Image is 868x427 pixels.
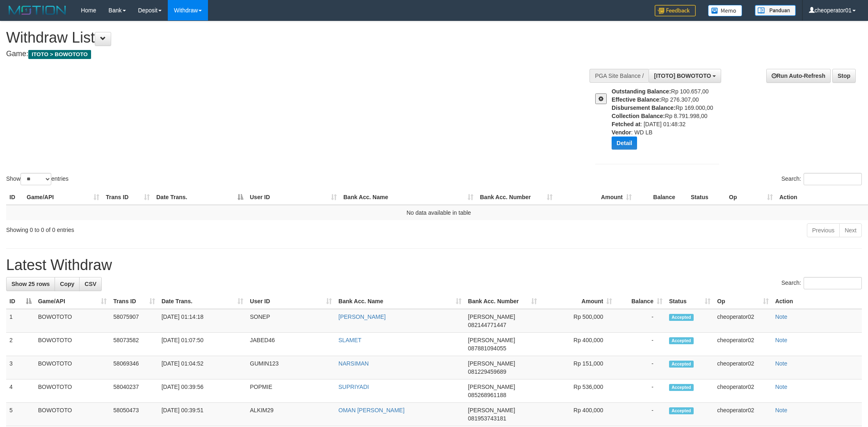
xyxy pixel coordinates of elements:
a: Note [775,313,788,320]
a: SUPRIYADI [338,384,369,390]
th: Amount: activate to sort column ascending [556,190,635,205]
img: Button%20Memo.svg [708,5,742,16]
th: ID [6,190,23,205]
b: Disbursement Balance: [612,104,676,111]
td: BOWOTOTO [35,379,110,403]
td: [DATE] 01:04:52 [158,356,247,379]
td: cheoperator02 [714,309,772,333]
th: Action [772,294,862,309]
b: Outstanding Balance: [612,88,671,95]
a: Note [775,360,788,367]
td: cheoperator02 [714,333,772,356]
th: User ID: activate to sort column ascending [247,294,335,309]
td: Rp 400,000 [540,403,616,426]
td: [DATE] 01:07:50 [158,333,247,356]
td: 58069346 [110,356,158,379]
span: [PERSON_NAME] [468,313,515,320]
span: [ITOTO] BOWOTOTO [654,73,711,79]
th: Op: activate to sort column ascending [714,294,772,309]
label: Search: [781,173,862,185]
td: BOWOTOTO [35,403,110,426]
span: [PERSON_NAME] [468,407,515,413]
span: Copy 087881094055 to clipboard [468,345,506,352]
td: BOWOTOTO [35,309,110,333]
a: Note [775,337,788,343]
a: Note [775,384,788,390]
td: ALKIM29 [247,403,335,426]
td: Rp 536,000 [540,379,616,403]
div: Rp 100.657,00 Rp 276.307,00 Rp 169.000,00 Rp 8.791.998,00 : [DATE] 01:48:32 : WD LB [612,87,725,156]
td: 58073582 [110,333,158,356]
span: Accepted [669,337,694,344]
a: SLAMET [338,337,361,343]
a: Note [775,407,788,413]
td: 3 [6,356,35,379]
span: Accepted [669,407,694,414]
td: Rp 500,000 [540,309,616,333]
td: 58075907 [110,309,158,333]
td: cheoperator02 [714,379,772,403]
td: Rp 400,000 [540,333,616,356]
th: Date Trans.: activate to sort column descending [153,190,247,205]
th: Game/API: activate to sort column ascending [35,294,110,309]
td: POPMIE [247,379,335,403]
td: 2 [6,333,35,356]
td: [DATE] 00:39:51 [158,403,247,426]
span: Copy 085268961188 to clipboard [468,392,506,398]
td: cheoperator02 [714,403,772,426]
span: Copy 081953743181 to clipboard [468,415,506,422]
th: Date Trans.: activate to sort column ascending [158,294,247,309]
select: Showentries [21,173,51,185]
span: Accepted [669,361,694,368]
th: Status [688,190,726,205]
th: Trans ID: activate to sort column ascending [103,190,153,205]
a: Show 25 rows [6,277,55,291]
th: Bank Acc. Number: activate to sort column ascending [477,190,556,205]
div: Showing 0 to 0 of 0 entries [6,223,356,234]
td: 1 [6,309,35,333]
b: Effective Balance: [612,96,661,103]
button: [ITOTO] BOWOTOTO [649,69,721,83]
td: cheoperator02 [714,356,772,379]
td: GUMIN123 [247,356,335,379]
td: 58050473 [110,403,158,426]
td: - [615,356,665,379]
th: Bank Acc. Name: activate to sort column ascending [335,294,465,309]
span: [PERSON_NAME] [468,384,515,390]
span: Copy 082144771447 to clipboard [468,322,506,328]
th: Bank Acc. Number: activate to sort column ascending [465,294,540,309]
a: OMAN [PERSON_NAME] [338,407,404,413]
span: CSV [85,281,96,287]
td: 58040237 [110,379,158,403]
button: Detail [612,136,637,150]
a: Stop [832,69,856,83]
div: PGA Site Balance / [589,69,649,83]
td: - [615,333,665,356]
td: - [615,309,665,333]
span: Accepted [669,384,694,391]
a: Next [839,223,862,237]
b: Vendor [612,129,631,136]
td: Rp 151,000 [540,356,616,379]
b: Collection Balance: [612,113,665,119]
th: ID: activate to sort column descending [6,294,35,309]
td: [DATE] 00:39:56 [158,379,247,403]
h1: Withdraw List [6,30,571,46]
span: Copy [60,281,74,287]
td: 4 [6,379,35,403]
td: JABED46 [247,333,335,356]
b: Fetched at [612,121,640,127]
th: Trans ID: activate to sort column ascending [110,294,158,309]
h1: Latest Withdraw [6,257,862,273]
a: [PERSON_NAME] [338,313,386,320]
input: Search: [804,277,862,289]
a: NARSIMAN [338,360,369,367]
span: ITOTO > BOWOTOTO [28,50,91,59]
th: Balance: activate to sort column ascending [615,294,665,309]
th: Balance [635,190,688,205]
span: [PERSON_NAME] [468,337,515,343]
h4: Game: [6,50,571,58]
label: Search: [781,277,862,289]
span: Show 25 rows [11,281,50,287]
input: Search: [804,173,862,185]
